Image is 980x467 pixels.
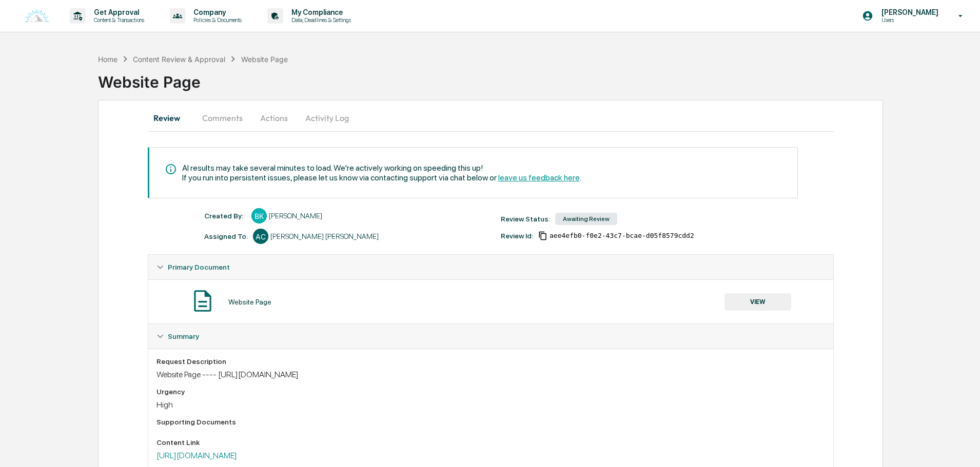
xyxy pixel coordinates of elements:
div: [PERSON_NAME] [269,212,322,220]
p: My Compliance [283,8,356,16]
button: Actions [251,106,297,130]
button: Comments [194,106,251,130]
img: Document Icon [190,288,215,314]
div: High [156,400,825,410]
button: Review [148,106,194,130]
a: [URL][DOMAIN_NAME] [156,451,237,460]
p: Data, Deadlines & Settings [283,16,356,24]
img: logo [25,9,49,23]
div: Assigned To: [204,232,248,240]
div: Website Page [241,55,288,64]
span: Copy Id [538,231,547,240]
div: [PERSON_NAME] [PERSON_NAME] [270,232,379,240]
div: Content Link [156,438,825,446]
div: AI results may take several minutes to load. We're actively working on speeding this up! [182,163,581,173]
div: Urgency [156,388,825,396]
div: Primary Document [148,255,833,279]
div: BK [251,208,267,224]
div: Summary [148,324,833,349]
div: Review Id: [501,232,533,240]
p: Policies & Documents [185,16,247,24]
p: Get Approval [86,8,149,16]
div: secondary tabs example [148,106,834,130]
div: Home [98,55,117,64]
div: Website Page ---- [URL][DOMAIN_NAME] [156,370,825,379]
div: Review Status: [501,215,550,223]
button: VIEW [724,293,791,311]
div: Awaiting Review [555,213,617,225]
div: Created By: ‎ ‎ [204,212,246,220]
p: Users [873,16,944,24]
div: AC [253,229,268,244]
div: Website Page [228,298,271,306]
span: Primary Document [168,263,230,271]
div: Supporting Documents [156,418,825,426]
div: Website Page [98,65,980,91]
p: Content & Transactions [86,16,149,24]
button: Activity Log [297,106,357,130]
div: Primary Document [148,279,833,323]
span: leave us feedback here [498,173,580,182]
span: aee4efb0-f0e2-43c7-bcae-d05f8579cdd2 [550,232,694,240]
p: Company [185,8,247,16]
p: [PERSON_NAME] [873,8,944,16]
div: Content Review & Approval [133,55,225,64]
div: If you run into persistent issues, please let us know via contacting support via chat below or . [182,173,581,182]
div: Request Description [156,357,825,366]
span: Summary [168,332,199,340]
